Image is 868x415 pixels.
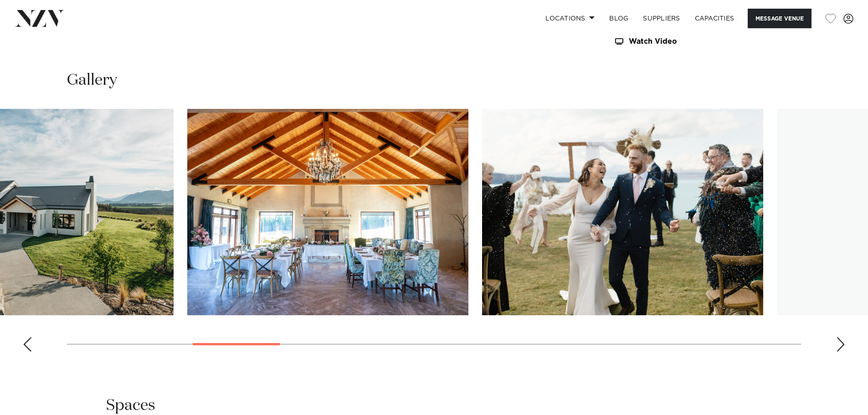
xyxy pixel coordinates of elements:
[602,9,636,28] a: BLOG
[67,70,117,91] h2: Gallery
[538,9,602,28] a: Locations
[748,9,812,28] button: Message Venue
[187,109,468,315] swiper-slide: 5 / 21
[636,9,687,28] a: SUPPLIERS
[688,9,742,28] a: Capacities
[482,109,763,315] swiper-slide: 6 / 21
[614,38,762,46] a: Watch Video
[15,10,64,26] img: nzv-logo.png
